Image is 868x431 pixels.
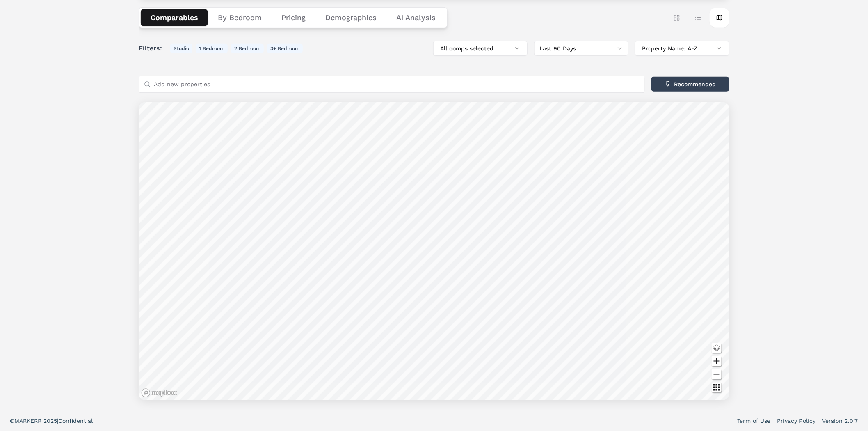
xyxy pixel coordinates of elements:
[315,9,386,26] button: Demographics
[58,417,93,424] span: Confidential
[272,9,315,26] button: Pricing
[738,417,771,425] a: Term of Use
[433,41,528,56] button: All comps selected
[208,9,272,26] button: By Bedroom
[777,417,816,425] a: Privacy Policy
[154,76,640,92] input: Add new properties
[14,417,43,424] span: MARKERR
[267,44,303,53] button: 3+ Bedroom
[43,417,58,424] span: 2025 |
[139,102,729,400] canvas: Map
[139,44,167,53] span: Filters:
[822,417,858,425] a: Version 2.0.7
[712,383,722,392] button: Other options map button
[141,9,208,26] button: Comparables
[170,44,192,53] button: Studio
[635,41,729,56] button: Property Name: A-Z
[231,44,264,53] button: 2 Bedroom
[196,44,228,53] button: 1 Bedroom
[10,417,14,424] span: ©
[141,388,177,398] a: Mapbox logo
[712,356,722,366] button: Zoom in map button
[712,343,722,353] button: Change style map button
[386,9,445,26] button: AI Analysis
[712,369,722,379] button: Zoom out map button
[651,77,729,92] button: Recommended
